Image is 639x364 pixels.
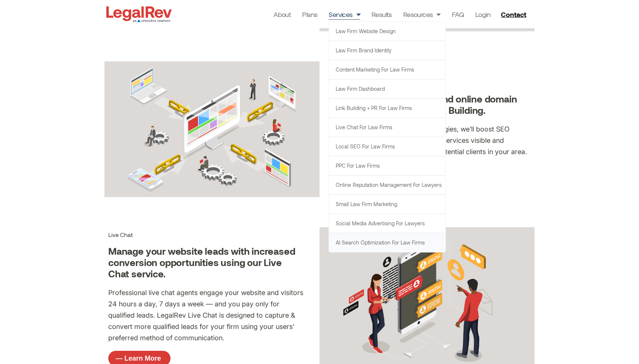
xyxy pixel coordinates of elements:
[329,22,445,41] a: Law Firm Website Design
[273,9,291,20] a: About
[329,137,445,156] a: Local SEO for Law Firms
[329,118,445,137] a: Live Chat for Law Firms
[329,233,445,252] a: AI Search Optimization for Law Firms
[329,41,445,60] a: Law Firm Brand Identity
[329,214,445,233] a: Social Media Advertising for Lawyers
[329,60,445,79] a: Content Marketing for Law Firms
[108,246,304,280] h4: Manage your website leads with increased conversion opportunities using our Live Chat service.
[498,8,531,20] a: Contact
[116,355,161,362] span: — Learn More
[475,9,490,20] a: Login
[403,9,441,20] a: Resources
[329,156,445,175] a: PPC for Law Firms
[452,9,464,20] a: FAQ
[108,231,304,238] h3: Live Chat
[329,195,445,214] a: Small Law Firm Marketing
[329,9,360,20] a: Services
[273,9,490,20] nav: Menu
[329,21,446,252] ul: Services
[108,287,304,343] p: Professional live chat agents engage your website and visitors 24 hours a day, 7 days a week — an...
[372,9,392,20] a: Results
[501,11,526,18] span: Contact
[329,80,445,98] a: Law Firm Dashboard
[329,99,445,118] a: Link Building + PR for Law Firms
[329,176,445,194] a: Online Reputation Management for Lawyers
[302,9,317,20] a: Plans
